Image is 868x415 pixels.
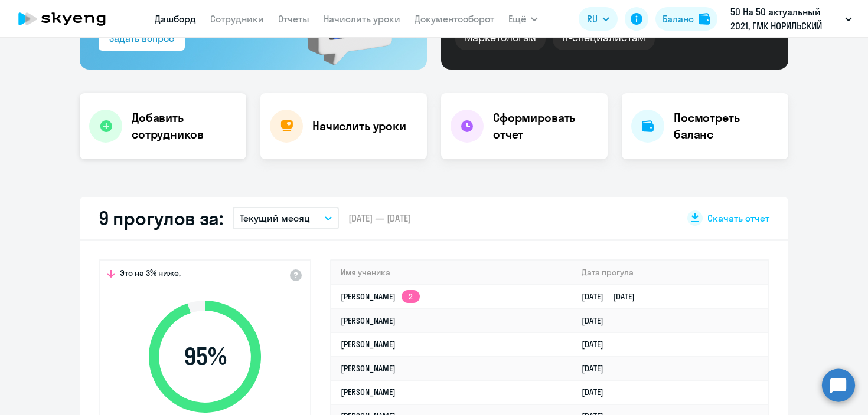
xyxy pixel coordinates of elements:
a: [DATE][DATE] [582,291,644,302]
a: Сотрудники [210,13,264,25]
a: [PERSON_NAME] [341,315,396,326]
th: Имя ученика [331,261,572,285]
h4: Добавить сотрудников [132,110,237,143]
a: Отчеты [278,13,309,25]
div: Задать вопрос [109,31,174,45]
div: IT-специалистам [553,25,654,50]
a: Начислить уроки [324,13,400,25]
a: [DATE] [582,363,613,374]
a: Дашборд [155,13,196,25]
span: 95 % [137,342,273,371]
img: balance [699,13,710,25]
a: [DATE] [582,387,613,397]
th: Дата прогула [572,261,768,285]
h4: Начислить уроки [312,118,406,134]
span: Скачать отчет [707,212,769,225]
a: [PERSON_NAME] [341,387,396,397]
a: [PERSON_NAME] [341,363,396,374]
span: Ещё [508,12,526,26]
button: RU [579,7,618,31]
a: Документооборот [415,13,494,25]
h4: Сформировать отчет [493,110,598,143]
h2: 9 прогулов за: [99,206,223,230]
button: Балансbalance [655,7,717,31]
button: Ещё [508,7,538,31]
button: 50 На 50 актуальный 2021, ГМК НОРИЛЬСКИЙ НИКЕЛЬ, ПАО [725,5,858,33]
span: [DATE] — [DATE] [348,212,411,225]
button: Задать вопрос [99,27,185,51]
span: Это на 3% ниже, [120,268,181,282]
button: Текущий месяц [233,207,339,229]
div: Маркетологам [455,25,546,50]
a: [DATE] [582,339,613,350]
h4: Посмотреть баланс [674,110,779,143]
p: 50 На 50 актуальный 2021, ГМК НОРИЛЬСКИЙ НИКЕЛЬ, ПАО [730,5,840,33]
a: [PERSON_NAME] [341,339,396,350]
a: [DATE] [582,315,613,326]
app-skyeng-badge: 2 [402,290,420,303]
a: [PERSON_NAME]2 [341,291,420,302]
span: RU [587,12,598,26]
p: Текущий месяц [240,211,310,225]
div: Баланс [663,12,694,26]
